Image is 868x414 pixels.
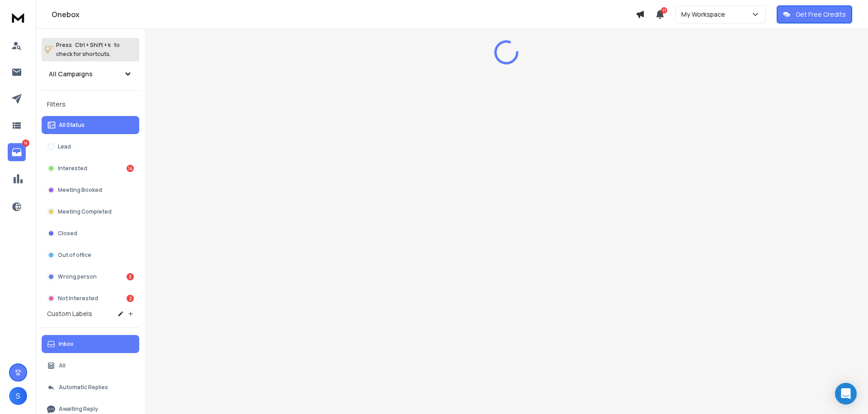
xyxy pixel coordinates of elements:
button: All Campaigns [42,65,139,83]
p: Not Interested [58,295,98,302]
button: Closed [42,224,139,242]
button: Wrong person3 [42,268,139,286]
h1: Onebox [52,9,636,20]
button: Inbox [42,335,139,353]
p: Out of office [58,251,91,259]
button: Meeting Booked [42,181,139,199]
p: All [59,362,66,369]
p: Get Free Credits [796,10,846,19]
div: 3 [127,273,134,280]
button: Get Free Credits [777,5,852,23]
button: All Status [42,116,139,134]
p: Automatic Replies [59,384,108,391]
span: 17 [661,7,667,14]
button: Out of office [42,246,139,264]
button: Lead [42,138,139,156]
p: Meeting Completed [58,208,112,215]
button: Meeting Completed [42,203,139,221]
h3: Custom Labels [47,309,92,318]
span: Ctrl + Shift + k [74,40,112,50]
div: 2 [127,295,134,302]
button: S [9,387,27,405]
p: Wrong person [58,273,97,280]
button: All [42,357,139,375]
p: Inbox [59,340,74,348]
p: Lead [58,143,71,150]
p: All Status [59,121,85,129]
h1: All Campaigns [49,70,93,79]
div: 14 [127,165,134,172]
p: Awaiting Reply [59,405,98,413]
p: Press to check for shortcuts. [56,41,120,59]
button: Automatic Replies [42,378,139,396]
button: Not Interested2 [42,289,139,307]
img: logo [9,9,27,26]
p: 19 [22,140,29,147]
p: My Workspace [681,10,729,19]
a: 19 [8,143,26,161]
h3: Filters [42,98,139,111]
p: Closed [58,230,77,237]
button: Interested14 [42,159,139,177]
p: Meeting Booked [58,186,102,194]
p: Interested [58,165,87,172]
div: Open Intercom Messenger [835,383,857,405]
